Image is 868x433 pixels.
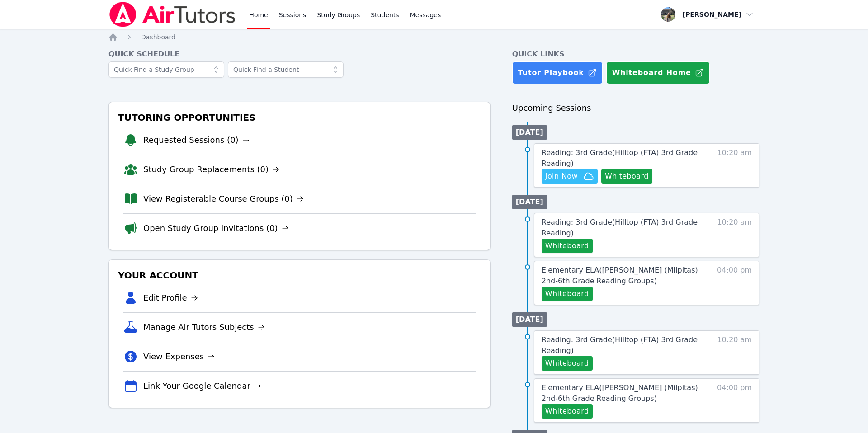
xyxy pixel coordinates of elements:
[542,265,699,287] a: Elementary ELA([PERSON_NAME] (Milpitas) 2nd-6th Grade Reading Groups)
[141,33,175,41] span: Dashboard
[512,125,547,140] li: [DATE]
[542,404,593,419] button: Whiteboard
[108,49,491,60] h4: Quick Schedule
[542,335,698,355] span: Reading: 3rd Grade ( Hilltop (FTA) 3rd Grade Reading )
[542,169,598,184] button: Join Now
[228,61,344,78] input: Quick Find a Student
[512,102,759,114] h3: Upcoming Sessions
[143,193,304,205] a: View Registerable Course Groups (0)
[512,49,759,60] h4: Quick Links
[606,61,710,84] button: Whiteboard Home
[512,195,547,209] li: [DATE]
[410,10,441,19] span: Messages
[542,383,698,403] span: Elementary ELA ( [PERSON_NAME] (Milpitas) 2nd-6th Grade Reading Groups )
[717,147,752,184] span: 10:20 am
[542,147,699,169] a: Reading: 3rd Grade(Hilltop (FTA) 3rd Grade Reading)
[143,321,265,334] a: Manage Air Tutors Subjects
[542,148,698,168] span: Reading: 3rd Grade ( Hilltop (FTA) 3rd Grade Reading )
[143,350,215,363] a: View Expenses
[542,382,699,404] a: Elementary ELA([PERSON_NAME] (Milpitas) 2nd-6th Grade Reading Groups)
[542,356,593,371] button: Whiteboard
[116,109,483,126] h3: Tutoring Opportunities
[143,134,250,146] a: Requested Sessions (0)
[108,2,236,27] img: Air Tutors
[542,334,699,356] a: Reading: 3rd Grade(Hilltop (FTA) 3rd Grade Reading)
[116,267,483,283] h3: Your Account
[542,287,593,301] button: Whiteboard
[108,61,224,78] input: Quick Find a Study Group
[717,334,752,371] span: 10:20 am
[717,382,752,419] span: 04:00 pm
[542,239,593,253] button: Whiteboard
[143,380,261,392] a: Link Your Google Calendar
[545,171,578,182] span: Join Now
[601,169,652,184] button: Whiteboard
[141,33,175,42] a: Dashboard
[512,61,603,84] a: Tutor Playbook
[143,292,198,304] a: Edit Profile
[542,266,698,285] span: Elementary ELA ( [PERSON_NAME] (Milpitas) 2nd-6th Grade Reading Groups )
[717,265,752,301] span: 04:00 pm
[143,163,279,176] a: Study Group Replacements (0)
[143,222,289,235] a: Open Study Group Invitations (0)
[542,217,699,239] a: Reading: 3rd Grade(Hilltop (FTA) 3rd Grade Reading)
[717,217,752,253] span: 10:20 am
[108,33,759,42] nav: Breadcrumb
[542,218,698,237] span: Reading: 3rd Grade ( Hilltop (FTA) 3rd Grade Reading )
[512,312,547,327] li: [DATE]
